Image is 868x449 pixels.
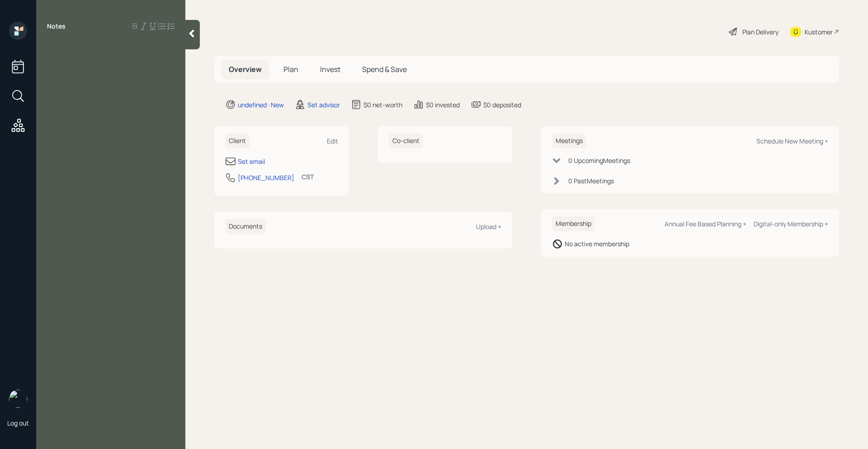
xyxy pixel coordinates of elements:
[552,134,586,148] h6: Meetings
[742,27,778,37] div: Plan Delivery
[327,137,338,145] div: Edit
[7,419,29,427] div: Log out
[362,64,407,74] span: Spend & Save
[476,222,501,231] div: Upload +
[9,390,27,408] img: retirable_logo.png
[552,216,595,231] h6: Membership
[307,100,340,110] div: Set advisor
[426,100,460,110] div: $0 invested
[238,173,294,182] div: [PHONE_NUMBER]
[238,100,284,110] div: undefined · New
[754,220,828,228] div: Digital-only Membership +
[483,100,521,110] div: $0 deposited
[568,156,630,165] div: 0 Upcoming Meeting s
[320,64,340,74] span: Invest
[225,134,250,148] h6: Client
[238,157,265,166] div: Set email
[225,219,266,234] h6: Documents
[229,64,262,74] span: Overview
[565,239,629,248] div: No active membership
[568,176,614,186] div: 0 Past Meeting s
[363,100,402,110] div: $0 net-worth
[302,172,314,182] div: CST
[47,22,66,31] label: Notes
[283,64,298,74] span: Plan
[389,134,423,148] h6: Co-client
[665,220,746,228] div: Annual Fee Based Planning +
[756,137,828,145] div: Schedule New Meeting +
[805,27,833,37] div: Kustomer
